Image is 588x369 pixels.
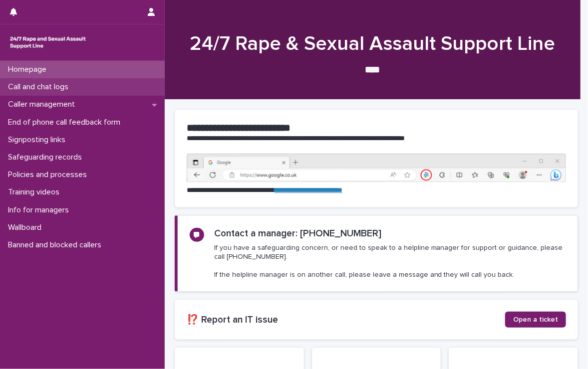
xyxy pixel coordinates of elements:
img: https%3A%2F%2Fcdn.document360.io%2F0deca9d6-0dac-4e56-9e8f-8d9979bfce0e%2FImages%2FDocumentation%... [187,154,566,182]
p: Training videos [4,187,67,197]
p: Banned and blocked callers [4,240,109,250]
h2: ⁉️ Report an IT issue [187,314,505,326]
p: Safeguarding records [4,153,90,162]
p: Info for managers [4,205,77,215]
span: Open a ticket [513,316,558,323]
p: Wallboard [4,223,49,232]
p: Caller management [4,100,83,109]
p: Policies and processes [4,170,95,180]
p: Call and chat logs [4,82,76,92]
p: If you have a safeguarding concern, or need to speak to a helpline manager for support or guidanc... [214,243,566,280]
p: End of phone call feedback form [4,118,128,127]
p: Homepage [4,65,54,74]
h2: Contact a manager: [PHONE_NUMBER] [214,228,381,239]
img: rhQMoQhaT3yELyF149Cw [8,32,88,52]
a: Open a ticket [505,312,566,328]
h1: 24/7 Rape & Sexual Assault Support Line [175,32,571,56]
p: Signposting links [4,135,73,145]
